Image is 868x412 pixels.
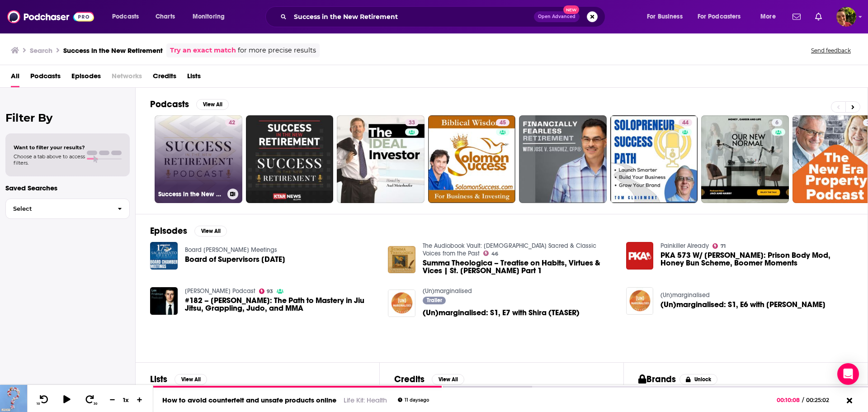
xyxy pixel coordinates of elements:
[641,9,694,24] button: open menu
[150,225,227,237] a: EpisodesView All
[194,226,227,237] button: View All
[344,396,387,404] a: Life Kit: Health
[156,10,175,23] span: Charts
[789,9,804,24] a: Show notifications dropdown
[804,397,838,403] span: 00:25:02
[423,309,580,317] span: (Un)marginalised: S1, E7 with Shira (TEASER)
[534,11,580,22] button: Open AdvancedNew
[777,397,802,403] span: 00:10:08
[626,242,654,270] a: PKA 573 W/ Josh Pillault: Prison Body Mod, Honey Bun Scheme, Boomer Moments
[229,118,235,128] span: 42
[638,374,676,385] h2: Brands
[496,119,509,126] a: 45
[225,119,239,126] a: 42
[150,9,180,24] a: Charts
[186,9,236,24] button: open menu
[388,246,415,274] a: Summa Theologica – Treatise on Habits, Virtues & Vices | St. Thomas Aquinas Part 1
[14,153,85,166] span: Choose a tab above to access filters.
[5,111,130,124] h2: Filter By
[112,10,139,23] span: Podcasts
[701,115,789,203] a: 6
[483,251,498,256] a: 46
[11,69,19,87] a: All
[836,7,856,27] span: Logged in as Marz
[185,256,285,263] a: Board of Supervisors 6/4/25
[682,118,689,128] span: 44
[394,374,425,385] h2: Credits
[150,99,189,110] h2: Podcasts
[290,9,534,24] input: Search podcasts, credits, & more...
[153,69,176,87] a: Credits
[150,225,187,237] h2: Episodes
[775,118,778,128] span: 6
[721,244,726,248] span: 71
[405,119,419,126] a: 33
[811,9,826,24] a: Show notifications dropdown
[63,46,163,55] h3: Success in the New Retirement
[259,289,274,294] a: 93
[802,397,804,403] span: /
[610,115,698,203] a: 44
[30,69,61,87] a: Podcasts
[388,289,415,317] a: (Un)marginalised: S1, E7 with Shira (TEASER)
[7,8,94,25] img: Podchaser - Follow, Share and Rate Podcasts
[37,402,40,406] span: 10
[500,118,506,128] span: 45
[698,10,741,23] span: For Podcasters
[150,374,167,385] h2: Lists
[423,259,615,275] span: Summa Theologica – Treatise on Habits, Virtues & Vices | St. [PERSON_NAME] Part 1
[162,396,336,404] a: How to avoid counterfeit and unsafe products online
[538,14,576,19] span: Open Advanced
[82,394,99,406] button: 30
[118,396,134,403] div: 1 x
[491,252,498,256] span: 46
[647,10,683,23] span: For Business
[423,287,472,295] a: (Un)marginalised
[427,298,442,303] span: Trailer
[170,45,236,56] a: Try an exact match
[150,374,207,385] a: ListsView All
[679,374,718,385] button: Unlock
[626,287,654,315] img: (Un)marginalised: S1, E6 with Jennifer Hankin
[5,199,130,219] button: Select
[150,99,229,110] a: PodcastsView All
[692,9,754,24] button: open menu
[660,301,826,308] span: (Un)marginalised: S1, E6 with [PERSON_NAME]
[185,246,277,254] a: Board Chambers Meetings
[150,242,178,270] img: Board of Supervisors 6/4/25
[150,287,178,315] img: #182 – John Danaher: The Path to Mastery in Jiu Jitsu, Grappling, Judo, and MMA
[71,69,101,87] a: Episodes
[196,99,229,110] button: View All
[679,119,692,126] a: 44
[155,115,242,203] a: 42Success in the New Retirement
[423,242,596,257] a: The Audiobook Vault: Catholic Sacred & Classic Voices from the Past
[398,398,429,403] div: 11 days ago
[94,402,97,406] span: 30
[660,301,826,308] a: (Un)marginalised: S1, E6 with Jennifer Hankin
[754,9,787,24] button: open menu
[185,297,377,312] a: #182 – John Danaher: The Path to Mastery in Jiu Jitsu, Grappling, Judo, and MMA
[35,394,52,406] button: 10
[660,251,853,267] span: PKA 573 W/ [PERSON_NAME]: Prison Body Mod, Honey Bun Scheme, Boomer Moments
[428,115,516,203] a: 45
[660,291,710,299] a: (Un)marginalised
[432,374,464,385] button: View All
[185,287,255,295] a: Lex Fridman Podcast
[712,243,726,249] a: 71
[394,374,464,385] a: CreditsView All
[5,184,130,192] p: Saved Searches
[274,6,614,27] div: Search podcasts, credits, & more...
[106,9,151,24] button: open menu
[175,374,207,385] button: View All
[187,69,201,87] a: Lists
[193,10,225,23] span: Monitoring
